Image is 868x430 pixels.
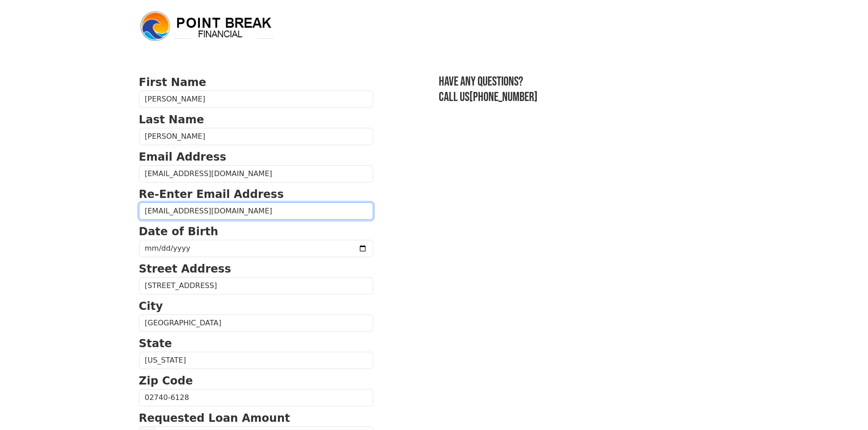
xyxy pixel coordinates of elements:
[139,76,206,89] strong: First Name
[139,113,204,126] strong: Last Name
[139,300,163,313] strong: City
[139,151,226,163] strong: Email Address
[139,277,373,294] input: Street Address
[139,225,218,238] strong: Date of Birth
[469,90,538,105] a: [PHONE_NUMBER]
[139,10,276,43] img: logo.png
[139,337,172,350] strong: State
[139,202,373,220] input: Re-Enter Email Address
[439,90,729,105] h3: Call us
[439,74,729,90] h3: Have any questions?
[139,165,373,182] input: Email Address
[139,91,373,108] input: First Name
[139,374,193,387] strong: Zip Code
[139,389,373,406] input: Zip Code
[139,412,290,425] strong: Requested Loan Amount
[139,263,231,275] strong: Street Address
[139,188,284,201] strong: Re-Enter Email Address
[139,314,373,332] input: City
[139,128,373,145] input: Last Name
